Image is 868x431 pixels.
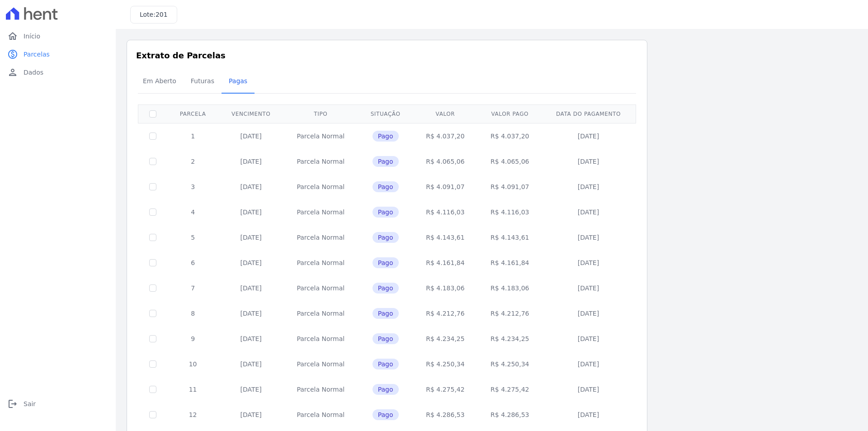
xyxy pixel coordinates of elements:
td: R$ 4.183,06 [477,275,542,301]
td: [DATE] [542,199,635,225]
span: Pago [373,232,399,243]
input: Só é possível selecionar pagamentos em aberto [149,310,156,317]
td: Parcela Normal [283,326,358,351]
i: person [7,67,18,78]
a: personDados [4,63,112,81]
td: [DATE] [542,123,635,149]
th: Valor [413,104,478,123]
td: R$ 4.065,06 [413,149,478,174]
td: 12 [167,402,218,427]
a: homeInício [4,27,112,45]
td: [DATE] [542,377,635,402]
span: Em Aberto [137,72,182,90]
input: Só é possível selecionar pagamentos em aberto [149,133,156,140]
span: Início [24,32,40,41]
td: R$ 4.116,03 [477,199,542,225]
td: [DATE] [542,351,635,377]
span: Futuras [185,72,220,90]
td: R$ 4.183,06 [413,275,478,301]
span: Dados [24,68,43,77]
td: [DATE] [542,275,635,301]
h3: Lote: [140,10,168,19]
td: R$ 4.286,53 [413,402,478,427]
td: Parcela Normal [283,275,358,301]
span: Pago [373,181,399,192]
td: R$ 4.286,53 [477,402,542,427]
td: R$ 4.091,07 [413,174,478,199]
td: [DATE] [218,250,283,275]
th: Tipo [283,104,358,123]
a: logoutSair [4,395,112,413]
span: Pago [373,156,399,167]
td: [DATE] [542,250,635,275]
a: Pagas [222,70,255,94]
td: [DATE] [218,351,283,377]
td: R$ 4.037,20 [477,123,542,149]
td: 10 [167,351,218,377]
td: Parcela Normal [283,174,358,199]
td: R$ 4.250,34 [477,351,542,377]
a: Futuras [184,70,222,94]
span: Pago [373,409,399,420]
td: R$ 4.143,61 [413,225,478,250]
span: Pago [373,359,399,369]
td: [DATE] [218,275,283,301]
td: [DATE] [542,149,635,174]
th: Situação [358,104,413,123]
td: [DATE] [542,326,635,351]
td: Parcela Normal [283,149,358,174]
td: R$ 4.116,03 [413,199,478,225]
i: paid [7,49,18,60]
td: [DATE] [542,174,635,199]
td: R$ 4.091,07 [477,174,542,199]
td: [DATE] [218,402,283,427]
td: 7 [167,275,218,301]
th: Valor pago [477,104,542,123]
th: Data do pagamento [542,104,635,123]
td: Parcela Normal [283,199,358,225]
span: Pago [373,257,399,268]
td: Parcela Normal [283,351,358,377]
td: [DATE] [542,301,635,326]
input: Só é possível selecionar pagamentos em aberto [149,386,156,393]
td: 9 [167,326,218,351]
td: [DATE] [218,199,283,225]
td: [DATE] [218,225,283,250]
i: home [7,31,18,42]
input: Só é possível selecionar pagamentos em aberto [149,158,156,165]
td: 8 [167,301,218,326]
input: Só é possível selecionar pagamentos em aberto [149,234,156,241]
span: Pagas [223,72,253,90]
td: R$ 4.234,25 [477,326,542,351]
td: R$ 4.212,76 [413,301,478,326]
input: Só é possível selecionar pagamentos em aberto [149,284,156,292]
td: [DATE] [218,377,283,402]
td: R$ 4.065,06 [477,149,542,174]
td: 1 [167,123,218,149]
td: Parcela Normal [283,225,358,250]
th: Parcela [167,104,218,123]
td: [DATE] [218,301,283,326]
span: 201 [156,11,168,18]
td: 6 [167,250,218,275]
td: R$ 4.143,61 [477,225,542,250]
td: [DATE] [218,149,283,174]
td: 3 [167,174,218,199]
i: logout [7,398,18,409]
span: Pago [373,207,399,218]
td: R$ 4.212,76 [477,301,542,326]
a: Em Aberto [136,70,184,94]
input: Só é possível selecionar pagamentos em aberto [149,360,156,368]
td: [DATE] [542,225,635,250]
td: 2 [167,149,218,174]
td: 5 [167,225,218,250]
td: R$ 4.275,42 [477,377,542,402]
td: 11 [167,377,218,402]
span: Parcelas [24,50,50,59]
th: Vencimento [218,104,283,123]
td: Parcela Normal [283,377,358,402]
input: Só é possível selecionar pagamentos em aberto [149,208,156,216]
td: 4 [167,199,218,225]
input: Só é possível selecionar pagamentos em aberto [149,335,156,342]
td: Parcela Normal [283,402,358,427]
